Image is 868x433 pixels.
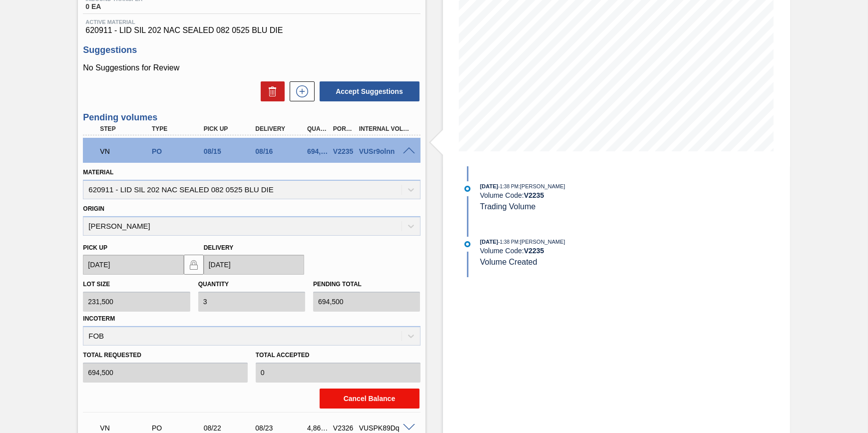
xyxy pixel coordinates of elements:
[498,239,519,245] span: - 1:38 PM
[498,184,519,189] span: - 1:38 PM
[198,281,229,288] label: Quantity
[480,258,537,266] span: Volume Created
[83,281,110,288] label: Lot size
[83,348,248,363] label: Total Requested
[313,281,362,288] label: Pending total
[149,147,207,155] div: Purchase order
[253,125,310,132] div: Delivery
[285,81,315,101] div: New suggestion
[83,315,115,322] label: Incoterm
[480,247,717,255] div: Volume Code:
[97,140,155,162] div: Trading Volume
[464,186,470,192] img: atual
[83,255,183,275] input: mm/dd/yyyy
[83,112,420,123] h3: Pending volumes
[524,247,544,255] strong: V 2235
[83,244,107,251] label: Pick up
[331,424,357,432] div: V2326
[518,239,565,245] span: : [PERSON_NAME]
[480,183,498,189] span: [DATE]
[83,45,420,55] h3: Suggestions
[480,239,498,245] span: [DATE]
[83,169,113,176] label: Material
[524,191,544,199] strong: V 2235
[357,424,414,432] div: VUSPK89Dq
[85,3,142,10] span: 0 EA
[100,424,152,432] p: VN
[357,125,414,132] div: Internal Volume Id
[201,147,259,155] div: 08/15/2025
[480,191,717,199] div: Volume Code:
[204,255,304,275] input: mm/dd/yyyy
[357,147,414,155] div: VUSr9olnn
[184,255,204,275] button: locked
[315,80,421,102] div: Accept Suggestions
[85,19,418,25] span: Active Material
[331,125,357,132] div: Portal Volume
[253,147,310,155] div: 08/16/2025
[201,424,259,432] div: 08/22/2025
[85,26,418,35] span: 620911 - LID SIL 202 NAC SEALED 082 0525 BLU DIE
[97,125,155,132] div: Step
[331,147,357,155] div: V2235
[188,259,200,271] img: locked
[149,424,207,432] div: Purchase order
[256,81,285,101] div: Delete Suggestions
[253,424,310,432] div: 08/23/2025
[320,81,420,101] button: Accept Suggestions
[201,125,259,132] div: Pick up
[83,205,104,212] label: Origin
[480,202,535,211] span: Trading Volume
[149,125,207,132] div: Type
[305,424,331,432] div: 4,861,500
[305,147,331,155] div: 694,500
[518,183,565,189] span: : [PERSON_NAME]
[305,125,331,132] div: Quantity
[83,63,420,72] p: No Suggestions for Review
[100,147,152,155] p: VN
[204,244,234,251] label: Delivery
[320,389,420,409] button: Cancel Balance
[464,241,470,247] img: atual
[256,348,421,363] label: Total Accepted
